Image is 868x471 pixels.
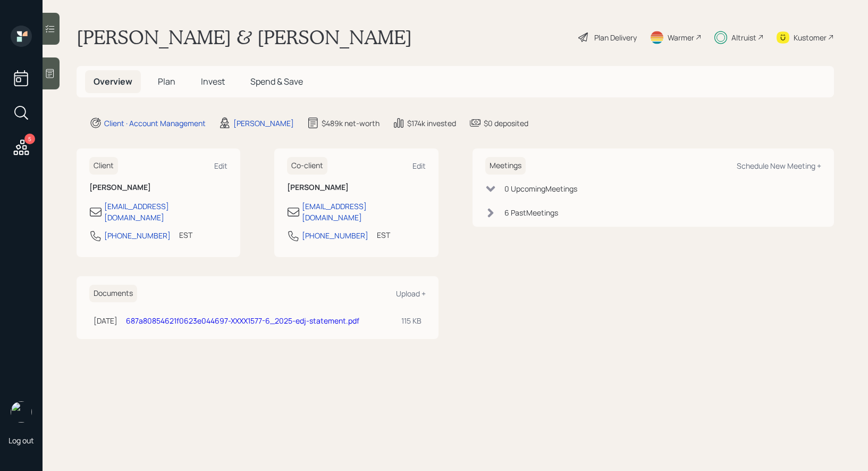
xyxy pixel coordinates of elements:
[250,76,303,87] span: Spend & Save
[484,118,528,129] div: $0 deposited
[287,157,327,175] h6: Co-client
[322,118,380,129] div: $489k net-worth
[89,285,137,302] h6: Documents
[104,230,171,241] div: [PHONE_NUMBER]
[24,134,35,144] div: 5
[94,76,132,87] span: Overview
[89,183,227,192] h6: [PERSON_NAME]
[89,157,118,175] h6: Client
[126,316,359,326] a: 687a80854621f0623e044697-XXXX1577-6_2025-edj-statement.pdf
[504,207,558,218] div: 6 Past Meeting s
[201,76,225,87] span: Invest
[94,315,117,326] div: [DATE]
[302,230,368,241] div: [PHONE_NUMBER]
[11,401,32,423] img: treva-nostdahl-headshot.png
[77,26,412,49] h1: [PERSON_NAME] & [PERSON_NAME]
[485,157,526,175] h6: Meetings
[287,183,425,192] h6: [PERSON_NAME]
[401,315,422,326] div: 115 KB
[396,288,426,299] div: Upload +
[233,118,294,129] div: [PERSON_NAME]
[794,32,827,43] div: Kustomer
[594,32,637,43] div: Plan Delivery
[737,161,821,171] div: Schedule New Meeting +
[668,32,694,43] div: Warmer
[104,201,227,223] div: [EMAIL_ADDRESS][DOMAIN_NAME]
[9,435,34,445] div: Log out
[407,118,456,129] div: $174k invested
[504,183,577,194] div: 0 Upcoming Meeting s
[104,118,206,129] div: Client · Account Management
[179,229,192,241] div: EST
[731,32,756,43] div: Altruist
[412,161,426,171] div: Edit
[302,201,425,223] div: [EMAIL_ADDRESS][DOMAIN_NAME]
[214,161,227,171] div: Edit
[377,229,390,241] div: EST
[158,76,175,87] span: Plan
